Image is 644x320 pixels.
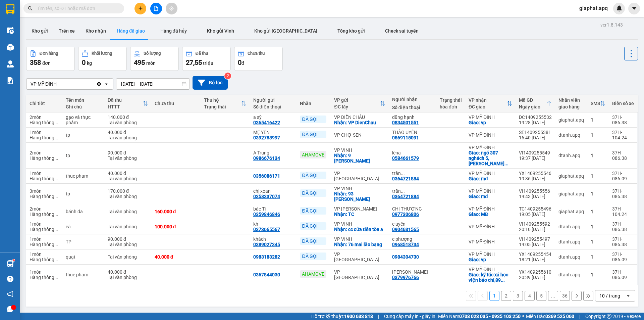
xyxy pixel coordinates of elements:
[558,104,584,109] div: giao hàng
[253,221,293,227] div: kh
[519,252,552,257] div: YX1409255454
[66,153,101,158] div: tp
[469,188,512,194] div: VP MỸ ĐÌNH
[558,209,584,214] div: giaphat.apq
[469,97,507,103] div: VP nhận
[8,5,57,27] strong: CHUYỂN PHÁT NHANH AN PHÚ QUÝ
[401,171,405,176] span: ...
[253,97,293,103] div: Người gửi
[253,254,280,260] div: 0983183282
[182,47,231,71] button: Đã thu27,55 triệu
[154,6,158,11] span: file-add
[591,173,605,179] div: 1
[253,206,293,212] div: bác Tị
[612,236,634,247] div: 37H-086.38
[54,227,58,232] span: ...
[30,206,59,212] div: 2 món
[300,253,326,260] div: ĐÃ GỌI
[82,58,86,66] span: 0
[30,101,59,106] div: Chi tiết
[108,97,143,103] div: Đã thu
[201,95,250,112] th: Toggle SortBy
[300,207,326,215] div: ĐÃ GỌI
[66,224,101,229] div: cà
[253,130,293,135] div: MẸ YẾN
[392,275,419,280] div: 0379976766
[392,254,419,260] div: 0984304730
[519,242,552,247] div: 19:05 [DATE]
[519,275,552,280] div: 20:39 [DATE]
[334,115,385,120] div: VP DIỄN CHÂU
[612,130,634,140] div: 37H-104.24
[300,222,326,230] div: ĐÃ GỌI
[254,28,317,34] span: Kho gửi [GEOGRAPHIC_DATA]
[6,4,14,14] img: logo-vxr
[558,117,584,123] div: giaphat.apq
[30,130,59,135] div: 1 món
[513,291,523,301] button: 3
[104,95,151,112] th: Toggle SortBy
[392,212,419,217] div: 0977306806
[108,254,148,260] div: Tại văn phòng
[469,120,512,125] div: Giao: vp
[469,239,512,244] div: VP MỸ ĐÌNH
[30,227,59,232] div: Hàng thông thường
[30,257,59,262] div: Hàng thông thường
[469,115,512,120] div: VP MỸ ĐÌNH
[558,153,584,158] div: dtanh.apq
[469,176,512,181] div: Giao: mđ
[519,155,552,161] div: 19:37 [DATE]
[519,236,552,242] div: VI1409255497
[334,97,380,103] div: VP gửi
[166,3,177,14] button: aim
[108,209,148,214] div: Tại văn phòng
[525,291,535,301] button: 4
[7,44,14,51] img: warehouse-icon
[108,171,148,176] div: 40.000 đ
[30,252,59,257] div: 1 món
[3,36,7,70] img: logo
[519,176,552,181] div: 19:36 [DATE]
[253,227,280,232] div: 0373665567
[558,173,584,179] div: giaphat.apq
[526,313,574,320] span: Miền Bắc
[591,239,605,244] div: 1
[253,272,280,277] div: 0367844030
[548,291,558,301] button: ...
[108,120,148,125] div: Tại văn phòng
[334,186,385,191] div: VP VINH
[469,104,507,109] div: ĐC giao
[519,104,546,109] div: Ngày giao
[108,242,148,247] div: Tại văn phòng
[334,212,385,217] div: Nhận: TC
[54,275,58,280] span: ...
[516,95,555,112] th: Toggle SortBy
[519,120,552,125] div: 19:28 [DATE]
[300,189,326,197] div: ĐÃ GỌI
[300,116,326,123] div: ĐÃ GỌI
[600,21,623,29] div: ver 1.8.143
[108,236,148,242] div: 90.000 đ
[392,227,419,232] div: 0904631565
[42,60,51,66] span: đơn
[560,291,570,301] button: 36
[108,176,148,181] div: Tại văn phòng
[300,101,327,106] div: Nhãn
[438,313,521,320] span: Miền Nam
[253,188,293,194] div: chị xoan
[224,73,231,79] sup: 2
[334,221,385,227] div: VP VINH
[612,206,634,217] div: 37H-104.24
[591,272,605,277] div: 1
[207,28,234,34] span: Kho gửi Vinh
[155,254,197,260] div: 40.000 đ
[334,227,385,232] div: Nhận: cc cửa tiền tòa a
[392,155,419,161] div: 0584661579
[54,155,58,161] span: ...
[108,135,148,140] div: Tại văn phòng
[7,77,14,84] img: solution-icon
[54,257,58,262] span: ...
[519,115,552,120] div: DC1409255532
[248,51,265,56] div: Chưa thu
[519,212,552,217] div: 19:05 [DATE]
